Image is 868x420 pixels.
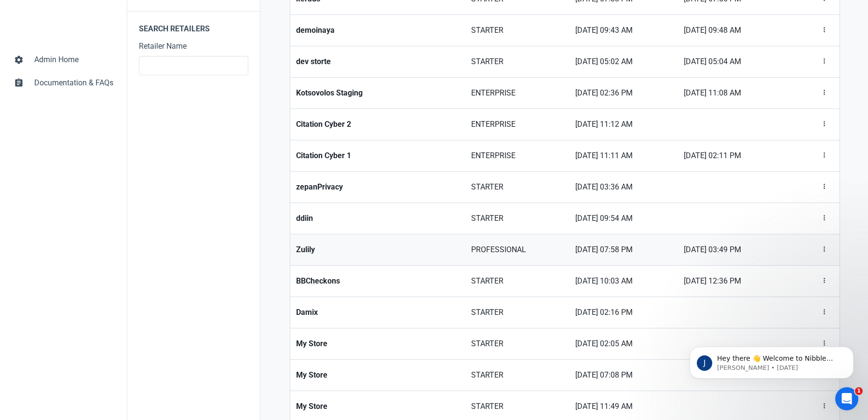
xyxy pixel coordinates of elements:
a: [DATE] 09:43 AM [570,15,678,46]
a: [DATE] 11:08 AM [678,78,791,108]
a: [DATE] 03:49 PM [678,234,791,265]
a: [DATE] 10:03 AM [570,266,678,297]
a: STARTER [465,15,570,46]
strong: My Store [296,401,460,412]
span: STARTER [471,213,564,224]
span: STARTER [471,401,564,412]
span: [DATE] 11:49 AM [575,401,672,412]
a: [DATE] 09:54 AM [570,203,678,234]
a: [DATE] 02:05 AM [570,328,678,359]
a: demoinaya [290,15,465,46]
a: STARTER [465,203,570,234]
span: [DATE] 11:11 AM [575,150,672,162]
a: [DATE] 05:02 AM [570,46,678,77]
span: [DATE] 12:36 PM [684,275,785,287]
strong: ddiin [296,213,460,224]
span: assignment [14,77,24,87]
legend: Search Retailers [127,11,260,41]
span: [DATE] 10:03 AM [575,275,672,287]
a: Kotsovolos Staging [290,78,465,108]
span: [DATE] 09:48 AM [684,25,785,36]
a: STARTER [465,297,570,328]
a: STARTER [465,46,570,77]
a: [DATE] 02:36 PM [570,78,678,108]
a: ENTERPRISE [465,109,570,140]
a: dev storte [290,46,465,77]
a: ENTERPRISE [465,140,570,171]
span: [DATE] 03:36 AM [575,181,672,193]
span: 1 [855,387,863,395]
span: STARTER [471,369,564,381]
a: STARTER [465,328,570,359]
span: [DATE] 07:58 PM [575,244,672,256]
strong: dev storte [296,56,460,68]
span: [DATE] 05:04 AM [684,56,785,68]
a: My Store [290,360,465,391]
a: ENTERPRISE [465,78,570,108]
a: My Store [290,328,465,359]
span: STARTER [471,338,564,350]
a: assignmentDocumentation & FAQs [8,71,119,95]
span: ENTERPRISE [471,119,564,130]
a: zepanPrivacy [290,172,465,203]
a: STARTER [465,266,570,297]
span: settings [14,54,24,64]
a: [DATE] 07:58 PM [570,234,678,265]
span: [DATE] 02:36 PM [575,87,672,99]
a: ddiin [290,203,465,234]
span: STARTER [471,275,564,287]
a: Citation Cyber 1 [290,140,465,171]
span: ENTERPRISE [471,150,564,162]
span: ENTERPRISE [471,87,564,99]
span: [DATE] 02:05 AM [575,338,672,350]
a: Citation Cyber 2 [290,109,465,140]
a: BBCheckons [290,266,465,297]
strong: zepanPrivacy [296,181,460,193]
strong: BBCheckons [296,275,460,287]
a: PROFESSIONAL [465,234,570,265]
span: STARTER [471,56,564,68]
span: [DATE] 02:16 PM [575,307,672,318]
strong: Kotsovolos Staging [296,87,460,99]
strong: Citation Cyber 2 [296,119,460,130]
a: [DATE] 09:48 AM [678,15,791,46]
a: Zulily [290,234,465,265]
a: [DATE] 02:11 PM [678,140,791,171]
span: [DATE] 05:02 AM [575,56,672,68]
a: [DATE] 07:08 PM [570,360,678,391]
span: Admin Home [34,54,113,66]
strong: demoinaya [296,25,460,36]
span: STARTER [471,181,564,193]
span: Documentation & FAQs [34,77,113,89]
span: STARTER [471,25,564,36]
a: STARTER [465,172,570,203]
span: [DATE] 02:11 PM [684,150,785,162]
a: [DATE] 12:36 PM [678,266,791,297]
span: PROFESSIONAL [471,244,564,256]
strong: My Store [296,338,460,350]
a: [DATE] 11:11 AM [570,140,678,171]
span: [DATE] 11:08 AM [684,87,785,99]
span: [DATE] 07:08 PM [575,369,672,381]
iframe: Intercom live chat [835,387,858,410]
iframe: Intercom notifications message [675,326,868,394]
label: Retailer Name [139,41,248,52]
span: [DATE] 09:43 AM [575,25,672,36]
span: [DATE] 03:49 PM [684,244,785,256]
strong: Zulily [296,244,460,256]
a: [DATE] 03:36 AM [570,172,678,203]
a: [DATE] 11:12 AM [570,109,678,140]
strong: Citation Cyber 1 [296,150,460,162]
strong: Damix [296,307,460,318]
a: STARTER [465,360,570,391]
a: [DATE] 05:04 AM [678,46,791,77]
a: [DATE] 02:16 PM [570,297,678,328]
span: [DATE] 09:54 AM [575,213,672,224]
a: Damix [290,297,465,328]
strong: My Store [296,369,460,381]
span: STARTER [471,307,564,318]
span: [DATE] 11:12 AM [575,119,672,130]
